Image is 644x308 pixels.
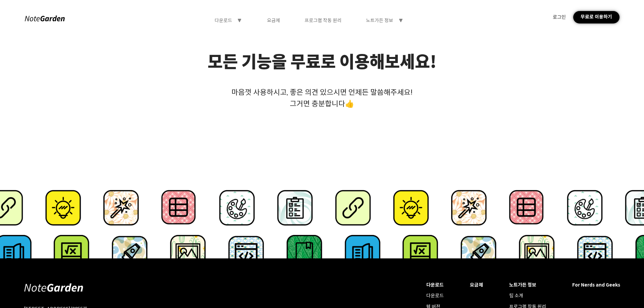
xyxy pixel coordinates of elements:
[37,88,607,97] div: 마음껏 사용하시고, 좋은 의견 있으시면 언제든 말씀해주세요!
[426,282,444,288] div: 다운로드
[553,14,566,20] div: 로그인
[426,293,444,299] div: 다운로드
[215,17,232,23] div: 다운로드
[208,50,436,71] div: 모든 기능을 무료로 이용해보세요!
[573,11,619,23] div: 무료로 이용하기
[267,17,280,23] div: 요금제
[509,293,546,299] div: 팀 소개
[366,17,393,23] div: 노트가든 정보
[572,282,620,288] div: For Nerds and Geeks
[470,282,483,288] div: 요금제
[305,17,341,23] div: 프로그램 작동 원리
[37,97,607,110] div: 그거면 충분합니다👍
[509,282,546,288] div: 노트가든 정보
